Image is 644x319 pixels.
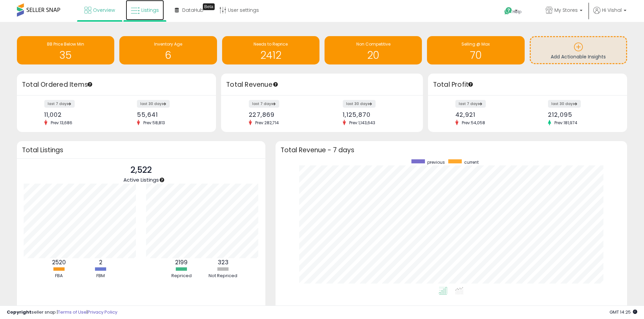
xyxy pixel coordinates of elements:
span: Listings [141,7,159,14]
label: last 7 days [455,100,486,108]
div: Tooltip anchor [159,177,165,183]
span: current [464,159,479,165]
h1: 2412 [225,50,316,61]
span: Inventory Age [154,41,182,47]
h1: 6 [123,50,213,61]
span: BB Price Below Min [47,41,84,47]
h1: 70 [430,50,521,61]
span: Prev: 181,974 [551,120,581,126]
label: last 30 days [343,100,376,108]
div: FBA [39,273,79,279]
a: Selling @ Max 70 [427,36,524,64]
div: 42,921 [455,111,523,118]
b: 2199 [175,258,188,266]
div: 1,125,870 [343,111,411,118]
a: Inventory Age 6 [119,36,217,64]
div: Tooltip anchor [468,81,474,87]
a: Hi Vishal [593,7,626,22]
div: 212,095 [548,111,615,118]
strong: Copyright [7,309,31,315]
span: previous [427,159,445,165]
h1: 20 [328,50,419,61]
div: Repriced [161,273,202,279]
a: Privacy Policy [88,309,117,315]
h3: Total Listings [22,148,260,153]
span: Non Competitive [356,41,390,47]
label: last 7 days [44,100,75,108]
a: Add Actionable Insights [531,37,626,63]
div: Tooltip anchor [87,81,93,87]
a: Non Competitive 20 [325,36,422,64]
div: FBM [80,273,121,279]
a: Terms of Use [58,309,87,315]
span: Add Actionable Insights [551,53,606,60]
span: Prev: 1,143,643 [346,120,379,126]
span: Prev: 58,813 [140,120,168,126]
span: My Stores [554,7,578,14]
h3: Total Revenue [226,80,418,89]
span: DataHub [182,7,204,14]
span: Active Listings [123,176,159,183]
i: Get Help [504,7,512,15]
span: 2025-10-7 14:25 GMT [610,309,637,315]
div: Not Repriced [203,273,243,279]
span: Prev: 282,714 [252,120,282,126]
h3: Total Ordered Items [22,80,211,89]
span: Overview [93,7,115,14]
div: 11,002 [44,111,112,118]
div: 227,869 [249,111,317,118]
label: last 30 days [548,100,581,108]
span: Prev: 13,686 [47,120,76,126]
div: 55,641 [137,111,204,118]
a: Help [499,2,535,22]
a: Needs to Reprice 2412 [222,36,319,64]
b: 323 [218,258,229,266]
b: 2 [99,258,102,266]
h1: 35 [20,50,111,61]
a: BB Price Below Min 35 [17,36,114,64]
span: Help [512,9,522,15]
label: last 30 days [137,100,170,108]
b: 2520 [52,258,66,266]
div: Tooltip anchor [272,81,279,87]
label: last 7 days [249,100,279,108]
span: Prev: 54,058 [458,120,488,126]
h3: Total Profit [433,80,622,89]
div: seller snap | | [7,309,117,316]
p: 2,522 [123,164,159,177]
span: Needs to Reprice [254,41,288,47]
h3: Total Revenue - 7 days [281,148,622,153]
span: Hi Vishal [602,7,622,14]
div: Tooltip anchor [203,3,215,10]
span: Selling @ Max [461,41,490,47]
